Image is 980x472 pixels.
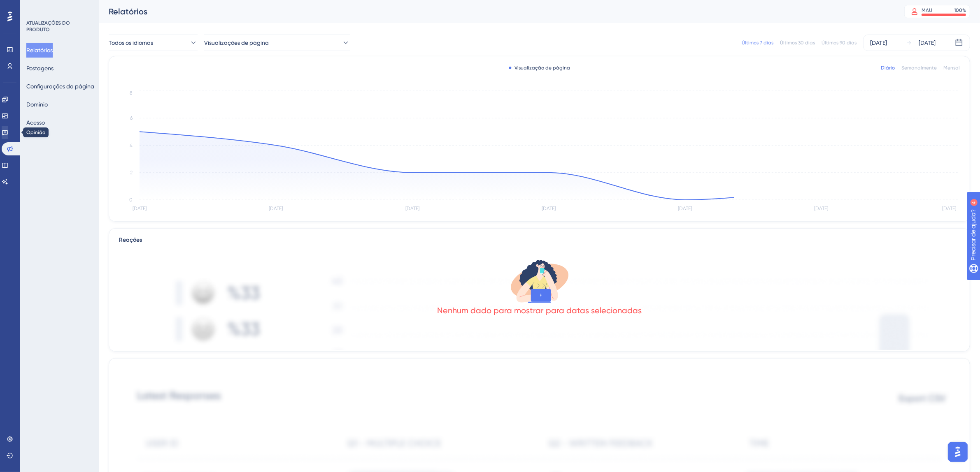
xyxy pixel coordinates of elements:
[943,65,960,71] font: Mensal
[77,5,79,9] font: 4
[919,39,936,46] font: [DATE]
[130,143,133,148] tspan: 4
[922,7,932,13] font: MAU
[26,119,45,126] font: Acesso
[26,83,94,90] font: Configurações da página
[19,4,71,10] font: Precisar de ajuda?
[130,116,133,121] tspan: 6
[26,61,54,76] button: Postagens
[815,206,829,212] tspan: [DATE]
[133,206,147,212] tspan: [DATE]
[542,206,556,212] tspan: [DATE]
[780,40,815,46] font: Últimos 30 dias
[269,206,283,212] tspan: [DATE]
[130,170,133,176] tspan: 2
[26,43,53,58] button: Relatórios
[954,7,962,13] font: 100
[514,65,570,71] font: Visualização de página
[901,65,937,71] font: Semanalmente
[129,197,133,203] tspan: 0
[204,35,350,51] button: Visualizações de página
[870,39,887,46] font: [DATE]
[130,90,133,96] tspan: 8
[942,206,956,212] tspan: [DATE]
[742,40,773,46] font: Últimos 7 dias
[109,39,153,46] font: Todos os idiomas
[962,7,966,13] font: %
[26,79,94,94] button: Configurações da página
[405,206,419,212] tspan: [DATE]
[678,206,692,212] tspan: [DATE]
[26,115,45,130] button: Acesso
[26,47,53,53] font: Relatórios
[945,440,970,464] iframe: Iniciador do Assistente de IA do UserGuiding
[26,65,54,72] font: Postagens
[109,35,198,51] button: Todos os idiomas
[204,39,269,46] font: Visualizações de página
[881,65,895,71] font: Diário
[26,20,70,32] font: ATUALIZAÇÕES DO PRODUTO
[26,101,48,108] font: Domínio
[437,305,642,315] font: Nenhum dado para mostrar para datas selecionadas
[26,97,48,112] button: Domínio
[119,236,142,243] font: Reações
[822,40,857,46] font: Últimos 90 dias
[109,7,147,16] font: Relatórios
